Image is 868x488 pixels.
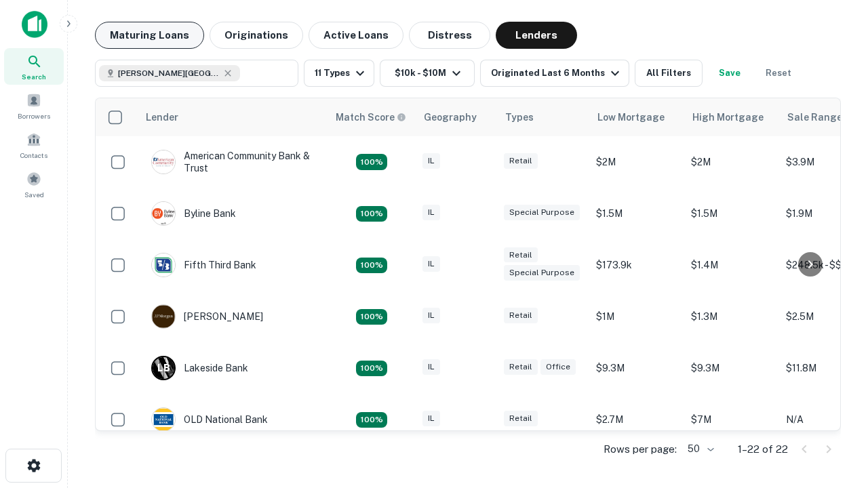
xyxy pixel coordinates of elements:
[491,65,623,81] div: Originated Last 6 Months
[684,394,779,445] td: $7M
[152,150,175,174] img: picture
[95,22,204,49] button: Maturing Loans
[118,67,220,79] span: [PERSON_NAME][GEOGRAPHIC_DATA], [GEOGRAPHIC_DATA]
[682,439,716,459] div: 50
[152,253,175,277] img: picture
[589,291,684,342] td: $1M
[416,98,497,136] th: Geography
[504,359,538,375] div: Retail
[589,342,684,394] td: $9.3M
[684,239,779,291] td: $1.4M
[422,153,440,169] div: IL
[504,153,538,169] div: Retail
[684,188,779,239] td: $1.5M
[589,98,684,136] th: Low Mortgage
[356,412,387,428] div: Matching Properties: 2, hasApolloMatch: undefined
[597,109,665,125] div: Low Mortgage
[151,150,314,174] div: American Community Bank & Trust
[589,136,684,188] td: $2M
[757,60,800,87] button: Reset
[210,22,303,49] button: Originations
[157,361,170,375] p: L B
[336,110,403,125] h6: Match Score
[151,253,256,277] div: Fifth Third Bank
[589,239,684,291] td: $173.9k
[422,359,440,375] div: IL
[20,150,47,161] span: Contacts
[356,361,387,377] div: Matching Properties: 3, hasApolloMatch: undefined
[24,189,44,200] span: Saved
[424,109,477,125] div: Geography
[684,136,779,188] td: $2M
[4,48,64,85] a: Search
[504,205,580,220] div: Special Purpose
[146,109,178,125] div: Lender
[589,394,684,445] td: $2.7M
[684,98,779,136] th: High Mortgage
[708,60,751,87] button: Save your search to get updates of matches that match your search criteria.
[504,265,580,281] div: Special Purpose
[684,342,779,394] td: $9.3M
[635,60,703,87] button: All Filters
[409,22,490,49] button: Distress
[422,411,440,426] div: IL
[800,380,868,445] iframe: Chat Widget
[504,308,538,323] div: Retail
[684,291,779,342] td: $1.3M
[356,154,387,170] div: Matching Properties: 2, hasApolloMatch: undefined
[540,359,576,375] div: Office
[422,205,440,220] div: IL
[496,22,577,49] button: Lenders
[589,188,684,239] td: $1.5M
[505,109,534,125] div: Types
[18,110,50,121] span: Borrowers
[497,98,589,136] th: Types
[738,441,788,457] p: 1–22 of 22
[4,127,64,163] a: Contacts
[604,441,677,457] p: Rows per page:
[151,304,263,329] div: [PERSON_NAME]
[4,87,64,124] a: Borrowers
[152,202,175,225] img: picture
[22,11,47,38] img: capitalize-icon.png
[380,60,475,87] button: $10k - $10M
[152,305,175,328] img: picture
[336,110,406,125] div: Capitalize uses an advanced AI algorithm to match your search with the best lender. The match sco...
[480,60,629,87] button: Originated Last 6 Months
[304,60,374,87] button: 11 Types
[328,98,416,136] th: Capitalize uses an advanced AI algorithm to match your search with the best lender. The match sco...
[504,247,538,263] div: Retail
[504,411,538,426] div: Retail
[356,258,387,274] div: Matching Properties: 2, hasApolloMatch: undefined
[151,201,236,226] div: Byline Bank
[787,109,842,125] div: Sale Range
[422,308,440,323] div: IL
[4,166,64,203] a: Saved
[138,98,328,136] th: Lender
[356,309,387,325] div: Matching Properties: 2, hasApolloMatch: undefined
[151,356,248,380] div: Lakeside Bank
[151,407,268,432] div: OLD National Bank
[356,206,387,222] div: Matching Properties: 2, hasApolloMatch: undefined
[422,256,440,272] div: IL
[692,109,764,125] div: High Mortgage
[22,71,46,82] span: Search
[152,408,175,431] img: picture
[309,22,403,49] button: Active Loans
